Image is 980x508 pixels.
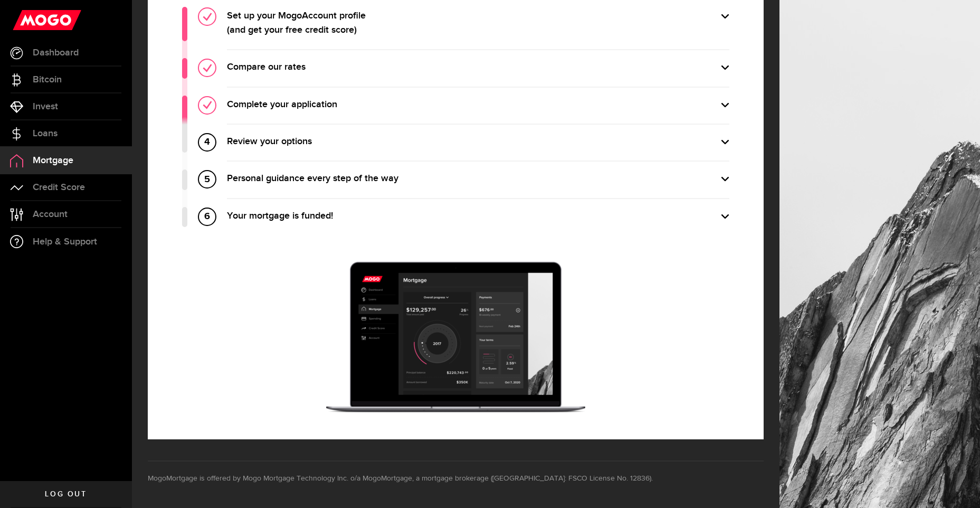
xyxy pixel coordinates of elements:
span: Credit Score [33,183,85,192]
span: Bitcoin [33,75,62,84]
li: MogoMortgage is offered by Mogo Mortgage Technology Inc. o/a MogoMortgage, a mortgage brokerage (... [148,473,764,484]
span: Mortgage [33,156,73,165]
button: Open LiveChat chat widget [8,4,40,36]
span: Help & Support [33,237,97,247]
span: Account [33,210,68,219]
span: Log out [45,491,87,498]
span: Dashboard [33,48,79,58]
span: Loans [33,129,58,138]
span: Invest [33,102,58,111]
